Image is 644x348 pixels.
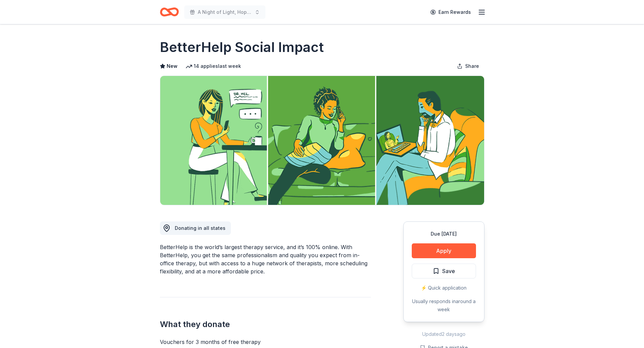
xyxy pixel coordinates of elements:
[160,38,324,57] h1: BetterHelp Social Impact
[442,267,455,275] span: Save
[452,59,484,73] button: Share
[412,284,476,292] div: ⚡️ Quick application
[160,319,371,330] h2: What they donate
[186,62,241,70] div: 14 applies last week
[175,225,225,231] span: Donating in all states
[160,76,484,205] img: Image for BetterHelp Social Impact
[160,338,371,346] div: Vouchers for 3 months of free therapy
[412,297,476,314] div: Usually responds in around a week
[160,243,371,275] div: BetterHelp is the world’s largest therapy service, and it’s 100% online. With BetterHelp, you get...
[167,62,177,70] span: New
[412,243,476,258] button: Apply
[465,62,479,70] span: Share
[403,330,484,338] div: Updated 2 days ago
[198,8,252,16] span: A Night of Light, Hope, and Legacy Gala 2026
[426,6,475,18] a: Earn Rewards
[412,264,476,278] button: Save
[412,230,476,238] div: Due [DATE]
[184,5,265,19] button: A Night of Light, Hope, and Legacy Gala 2026
[160,4,179,20] a: Home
